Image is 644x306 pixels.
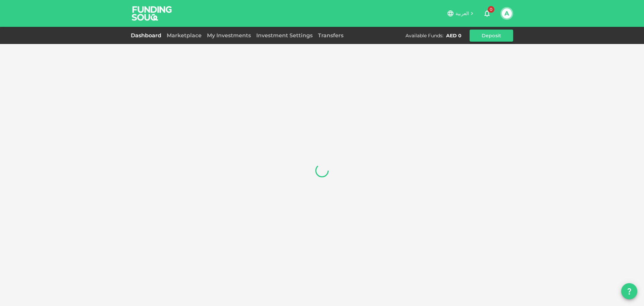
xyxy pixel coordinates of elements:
button: 0 [480,7,494,20]
a: Dashboard [131,32,164,39]
span: 0 [488,6,494,13]
a: Marketplace [164,32,204,39]
div: Available Funds : [406,32,443,39]
a: Transfers [315,32,346,39]
button: Deposit [470,30,513,42]
div: AED 0 [446,32,462,39]
a: Investment Settings [254,32,315,39]
button: question [621,283,637,299]
span: العربية [455,10,469,16]
a: My Investments [204,32,254,39]
button: A [502,8,512,18]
